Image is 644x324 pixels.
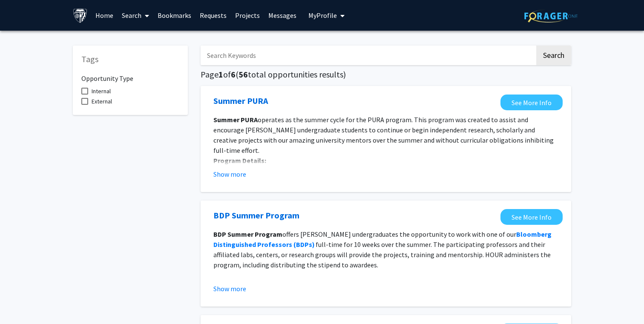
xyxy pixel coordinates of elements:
img: Johns Hopkins University Logo [73,8,88,23]
span: operates as the summer cycle for the PURA program. This program was created to assist and encoura... [213,115,554,155]
a: Opens in a new tab [500,209,563,225]
a: Messages [264,0,301,30]
input: Search Keywords [201,46,535,65]
span: 1 [218,69,223,80]
a: Requests [195,0,231,30]
button: Search [536,46,571,65]
h5: Page of ( total opportunities results) [201,69,571,80]
a: Opens in a new tab [213,95,268,107]
p: offers [PERSON_NAME] undergraduates the opportunity to work with one of our full-time for 10 week... [213,229,558,270]
a: Search [118,0,153,30]
span: 56 [239,69,248,80]
iframe: Chat [6,286,36,318]
a: Home [91,0,118,30]
span: Internal [92,86,111,96]
button: Show more [213,284,246,294]
a: Opens in a new tab [213,209,299,222]
h5: Tags [81,54,179,64]
span: External [92,96,112,106]
a: Bookmarks [153,0,195,30]
strong: BDP Summer Program [213,230,282,238]
span: 6 [231,69,236,80]
h6: Opportunity Type [81,68,179,83]
button: Show more [213,169,246,179]
a: Opens in a new tab [500,95,563,110]
strong: Program Details: [213,156,266,165]
a: Projects [231,0,264,30]
img: ForagerOne Logo [524,9,578,23]
span: My Profile [308,11,337,20]
strong: Summer PURA [213,115,258,124]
